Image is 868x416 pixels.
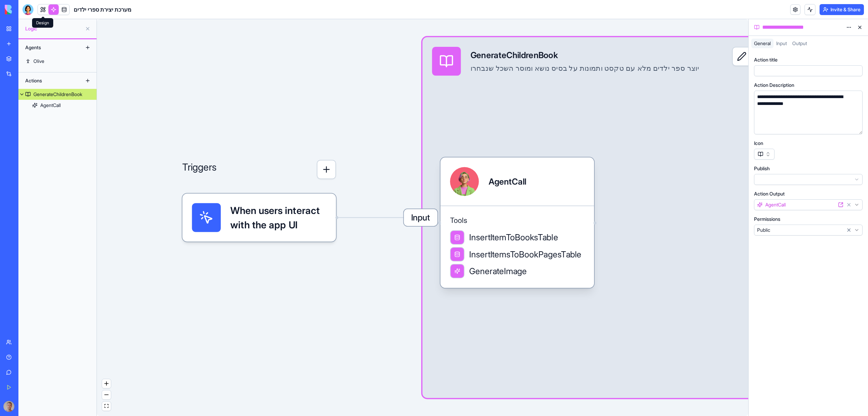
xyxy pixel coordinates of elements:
div: AgentCallToolsInsertItemToBooksTableInsertItemsToBookPagesTableGenerateImage [440,158,594,288]
div: AgentCall [489,175,526,187]
div: InputGenerateChildrenBookיוצר ספר ילדים מלא עם טקסט ותמונות על בסיס נושא ומוסר השכל שנבחרו [422,37,782,398]
div: Design [32,18,53,28]
div: AgentCall [40,102,61,109]
label: Action Description [754,82,794,89]
div: יוצר ספר ילדים מלא עם טקסט ותמונות על בסיס נושא ומוסר השכל שנבחרו [471,64,699,73]
a: AgentCall [18,100,97,111]
div: GenerateChildrenBook [33,91,82,98]
span: GenerateImage [469,265,527,277]
label: Action title [754,56,778,63]
span: General [754,40,771,46]
span: When users interact with the app UI [230,203,326,232]
a: GenerateChildrenBook [18,89,97,100]
div: When users interact with the app UI [182,193,336,242]
span: מערכת יצירת ספרי ילדים [74,5,131,14]
button: fit view [102,402,111,411]
label: Publish [754,165,770,172]
button: zoom in [102,379,111,388]
span: InsertItemsToBookPagesTable [469,248,581,260]
span: Tools [450,216,584,225]
div: Olive [33,58,44,65]
div: Agents [22,42,76,53]
button: zoom out [102,390,111,400]
div: Actions [22,75,76,86]
span: Output [792,40,807,46]
div: GenerateChildrenBook [471,49,699,61]
div: Triggers [182,121,336,242]
a: Olive [18,56,97,67]
p: Triggers [182,160,216,179]
label: Action Output [754,190,785,197]
button: Invite & Share [820,4,864,15]
label: Icon [754,140,763,147]
span: Logic [25,25,82,32]
img: logo [5,5,47,14]
span: InsertItemToBooksTable [469,231,558,243]
img: ACg8ocLd6ERmHfaqmGa9gkDZMKTsZNwLrXP5MZwIMH5jUJwM864jLsMzZg=s96-c [3,401,14,412]
span: Input [776,40,787,46]
span: Input [404,209,438,226]
label: Permissions [754,216,780,223]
